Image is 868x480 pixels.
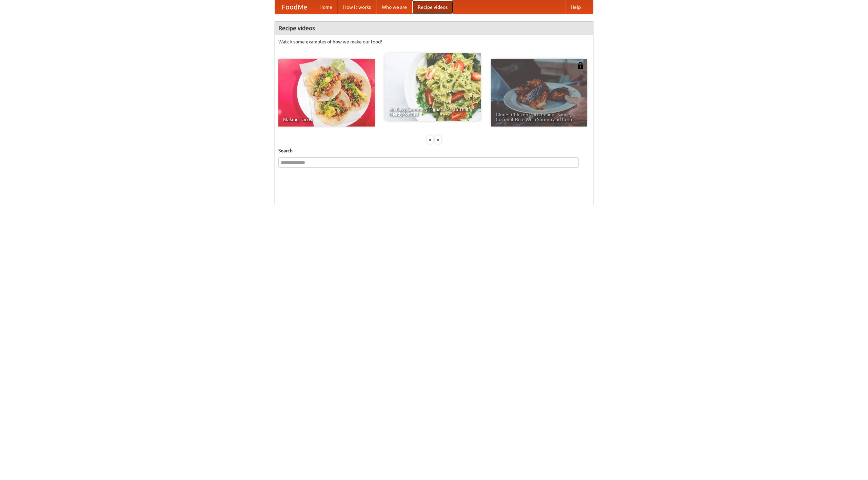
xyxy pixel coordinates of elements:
a: How it works [338,0,376,14]
a: FoodMe [275,0,314,14]
a: Recipe videos [412,0,453,14]
h5: Search [278,147,590,154]
a: Help [565,0,586,14]
div: « [427,135,433,144]
img: 483408.png [577,62,584,69]
div: » [435,135,441,144]
a: Who we are [376,0,412,14]
span: Making Tacos [283,117,370,122]
p: Watch some examples of how we make our food! [278,38,590,45]
a: An Easy, Summery Tomato Pasta That's Ready for Fall [384,53,481,121]
h4: Recipe videos [275,21,593,35]
a: Making Tacos [278,59,375,127]
a: Home [314,0,338,14]
span: An Easy, Summery Tomato Pasta That's Ready for Fall [389,107,476,116]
